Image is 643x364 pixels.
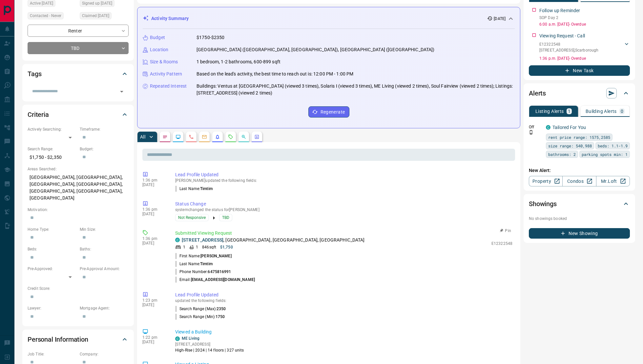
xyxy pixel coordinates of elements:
p: Home Type: [28,226,76,232]
button: New Showing [529,228,630,239]
button: New Task [529,65,630,76]
svg: Agent Actions [254,134,259,139]
p: [DATE] [142,212,165,216]
p: Budget [150,34,165,41]
p: Lawyer: [28,305,76,311]
p: $1,750 [220,244,233,250]
p: Timeframe: [80,126,129,132]
p: Off [529,124,542,130]
a: [STREET_ADDRESS] [182,237,223,243]
a: Property [529,176,563,186]
div: Activity Summary[DATE] [143,12,515,25]
div: condos.ca [175,238,180,242]
p: 1:22 pm [142,335,165,340]
p: Size & Rooms [150,58,178,65]
div: Showings [529,196,630,212]
div: Renter [28,25,129,37]
p: 1 [196,244,198,250]
p: 1:36 pm [142,207,165,212]
span: Timtim [200,186,213,191]
p: First Name: [175,253,232,259]
div: TBD [28,42,129,54]
p: Last Name : [175,186,213,192]
button: Regenerate [308,106,349,118]
p: Beds: [28,246,76,252]
p: Buildings: Ventus at [GEOGRAPHIC_DATA] (viewed 3 times), Solaris Ⅰ (viewed 3 times), ME Living (v... [197,83,515,96]
p: 6:00 a.m. [DATE] - Overdue [539,21,630,27]
svg: Listing Alerts [215,134,220,139]
p: Search Range: [28,146,76,152]
span: [EMAIL_ADDRESS][DOMAIN_NAME] [191,277,255,282]
div: condos.ca [175,336,180,341]
p: 1 bedroom, 1-2 bathrooms, 600-899 sqft [197,58,280,65]
p: system changed the status for [PERSON_NAME] [175,207,512,212]
p: All [140,135,145,139]
p: [DATE] [494,16,506,22]
p: [PERSON_NAME] updated the following fields: [175,178,512,183]
span: 2350 [217,307,226,311]
span: 1750 [216,314,225,319]
p: [DATE] [142,241,165,246]
div: Wed Sep 18 2024 [80,12,129,21]
p: Job Title: [28,351,76,357]
p: updated the following fields: [175,298,512,303]
span: 6475816991 [208,269,231,274]
p: Actively Searching: [28,126,76,132]
p: Min Size: [80,226,129,232]
a: Tailored For You [552,125,586,130]
div: Personal Information [28,332,129,347]
p: Status Change [175,201,512,207]
p: [DATE] [142,340,165,344]
p: Based on the lead's activity, the best time to reach out is: 12:00 PM - 1:00 PM [197,71,353,77]
div: Criteria [28,107,129,122]
p: Lead Profile Updated [175,171,512,178]
p: High-Rise | 2024 | 14 floors | 327 units [175,347,244,353]
p: Areas Searched: [28,166,129,172]
button: Pin [496,228,515,234]
p: Listing Alerts [535,109,564,114]
h2: Showings [529,199,557,209]
span: parking spots min: 1 [582,151,628,158]
p: Motivation: [28,207,129,213]
svg: Push Notification Only [529,130,533,135]
p: Viewed a Building [175,329,512,335]
p: $1750-$2350 [197,34,224,41]
h2: Personal Information [28,334,88,345]
p: Mortgage Agent: [80,305,129,311]
h2: Alerts [529,88,546,98]
p: [STREET_ADDRESS] , Scarborough [539,47,598,53]
p: Pre-Approval Amount: [80,266,129,272]
p: Lead Profile Updated [175,291,512,298]
p: SOP Day 2 [539,15,630,21]
svg: Lead Browsing Activity [176,134,181,139]
p: Email: [175,277,255,283]
p: Activity Pattern [150,71,182,77]
p: 846 sqft [202,244,216,250]
p: $1,750 - $2,350 [28,152,76,163]
p: 0 [621,109,623,114]
p: Activity Summary [151,15,189,22]
p: Submitted Viewing Request [175,230,512,237]
p: [DATE] [142,303,165,307]
h2: Tags [28,69,41,79]
span: Contacted - Never [30,12,61,19]
p: No showings booked [529,216,630,222]
a: Condos [562,176,596,186]
p: E12322548 [491,241,512,246]
p: Viewing Request - Call [539,32,585,39]
p: 1:36 p.m. [DATE] - Overdue [539,55,630,61]
p: 1 [183,244,185,250]
span: Timtim [200,262,213,266]
p: Last Name: [175,261,213,267]
p: Credit Score: [28,286,129,291]
span: TBD [222,214,229,221]
span: rent price range: 1575,2585 [548,134,610,140]
p: Follow up Reminder [539,7,580,14]
p: Budget: [80,146,129,152]
p: E12322548 [539,41,598,47]
div: Tags [28,66,129,82]
p: 1:23 pm [142,298,165,303]
p: 1:36 pm [142,178,165,182]
p: Search Range (Min) : [175,314,225,320]
a: Mr.Loft [596,176,630,186]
